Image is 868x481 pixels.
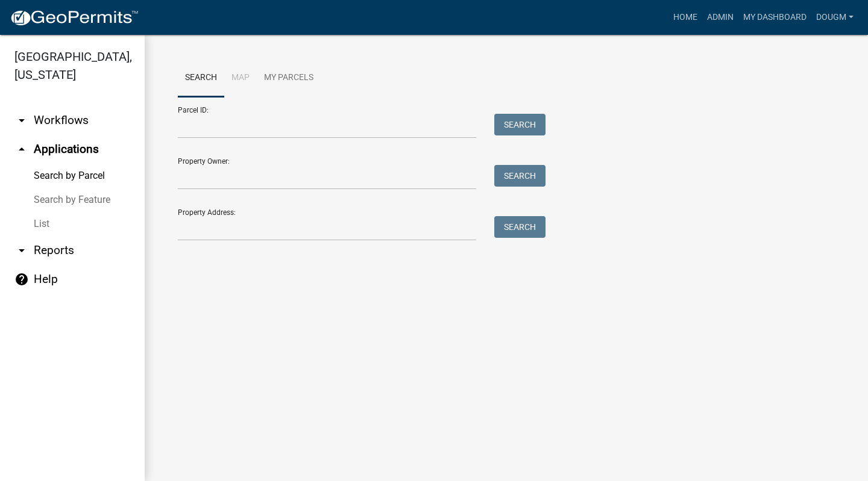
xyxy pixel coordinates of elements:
i: arrow_drop_up [14,142,29,157]
a: Home [668,6,702,29]
i: arrow_drop_down [14,113,29,128]
a: My Dashboard [738,6,811,29]
a: Admin [702,6,738,29]
a: Search [178,59,224,98]
button: Search [494,216,546,238]
i: arrow_drop_down [14,243,29,258]
button: Search [494,165,546,187]
a: My Parcels [257,59,321,98]
i: help [14,272,29,287]
a: Dougm [811,6,858,29]
button: Search [494,114,546,135]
